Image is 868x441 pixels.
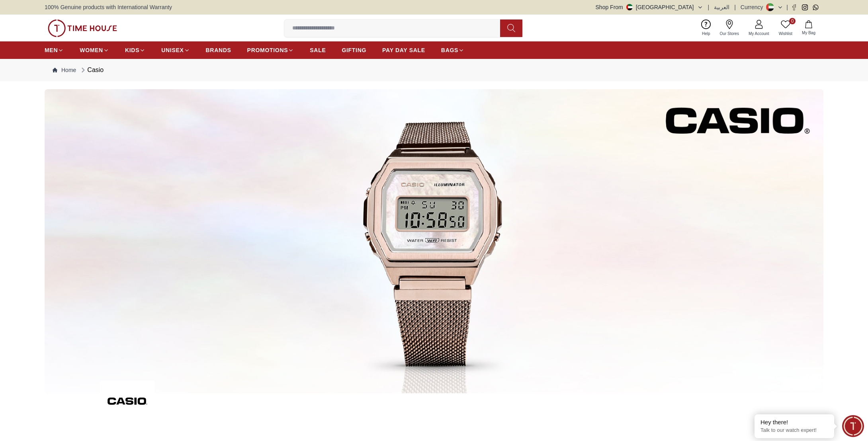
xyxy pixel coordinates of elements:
[791,4,797,10] a: Facebook
[789,18,796,24] span: 0
[45,89,823,393] img: ...
[45,43,64,57] a: MEN
[596,3,703,11] button: Shop From[GEOGRAPHIC_DATA]
[79,65,104,75] div: Casio
[206,46,231,54] span: BRANDS
[441,46,458,54] span: BAGS
[342,43,366,57] a: GIFTING
[697,18,715,38] a: Help
[310,43,326,57] a: SALE
[786,3,788,11] span: |
[842,415,864,437] div: Chat Widget
[100,381,155,422] img: ...
[774,18,797,38] a: 0Wishlist
[708,3,710,11] span: |
[45,59,823,81] nav: Breadcrumb
[699,31,714,37] span: Help
[745,31,772,37] span: My Account
[247,46,288,54] span: PROMOTIONS
[799,30,819,36] span: My Bag
[247,43,294,57] a: PROMOTIONS
[802,4,808,10] a: Instagram
[53,66,76,74] a: Home
[714,3,729,11] button: العربية
[206,43,231,57] a: BRANDS
[45,3,172,11] span: 100% Genuine products with International Warranty
[734,3,736,11] span: |
[80,43,109,57] a: WOMEN
[760,418,828,426] div: Hey there!
[161,43,190,57] a: UNISEX
[813,4,819,10] a: Whatsapp
[80,46,103,54] span: WOMEN
[382,43,425,57] a: PAY DAY SALE
[797,19,820,37] button: My Bag
[760,427,828,434] p: Talk to our watch expert!
[382,46,425,54] span: PAY DAY SALE
[441,43,464,57] a: BAGS
[48,20,117,37] img: ...
[45,46,58,54] span: MEN
[310,46,326,54] span: SALE
[715,18,744,38] a: Our Stores
[342,46,366,54] span: GIFTING
[125,43,145,57] a: KIDS
[125,46,139,54] span: KIDS
[741,3,766,11] div: Currency
[776,31,796,37] span: Wishlist
[161,46,184,54] span: UNISEX
[626,4,633,10] img: United Arab Emirates
[717,31,742,37] span: Our Stores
